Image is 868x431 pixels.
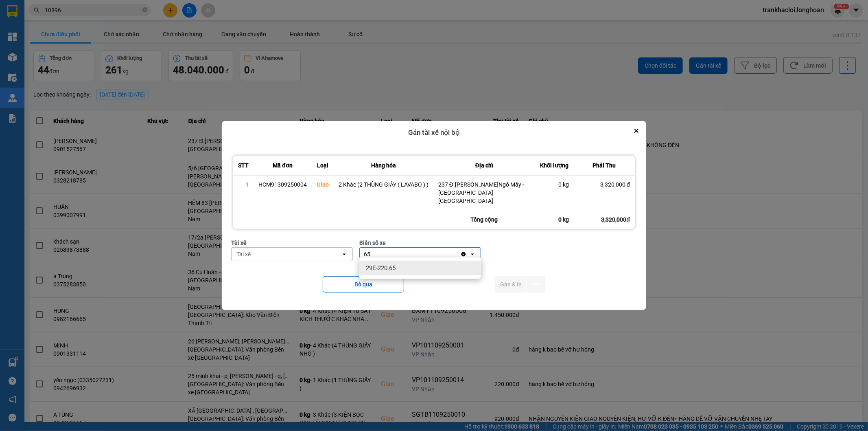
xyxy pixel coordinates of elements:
div: 237 Đ.[PERSON_NAME]Ngô Mây - [GEOGRAPHIC_DATA] - [GEOGRAPHIC_DATA] [438,180,530,205]
div: Khối lượng [540,161,569,170]
div: Gán tài xế nội bộ [222,121,646,145]
div: Giao [317,180,329,189]
div: 1 [238,180,249,189]
div: Hàng hóa [339,161,429,170]
div: 3,320,000 đ [579,180,630,189]
div: 2 Khác (2 THÙNG GIẤY ( LAVABO ) ) [339,180,429,189]
div: Loại [317,161,329,170]
div: 3,320,000đ [574,210,635,229]
svg: Clear value [460,251,467,257]
span: 29E-220.65 [366,264,396,272]
div: STT [238,161,249,170]
svg: open [341,251,348,257]
div: Tài xế [236,250,251,258]
button: Close [632,126,641,136]
div: Mã đơn [258,161,307,170]
div: 0 kg [540,180,569,189]
div: HCM91309250004 [258,180,307,189]
div: 0 kg [535,210,574,229]
ul: Menu [359,257,481,279]
button: Gán & In [495,276,527,292]
div: Địa chỉ [438,161,530,170]
div: Biển số xe [359,238,481,247]
div: Phải Thu [579,161,630,170]
button: Bỏ qua [323,276,404,292]
div: dialog [222,121,646,310]
div: Tổng cộng [433,210,535,229]
svg: open [469,251,476,257]
div: Tài xế [231,238,353,247]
